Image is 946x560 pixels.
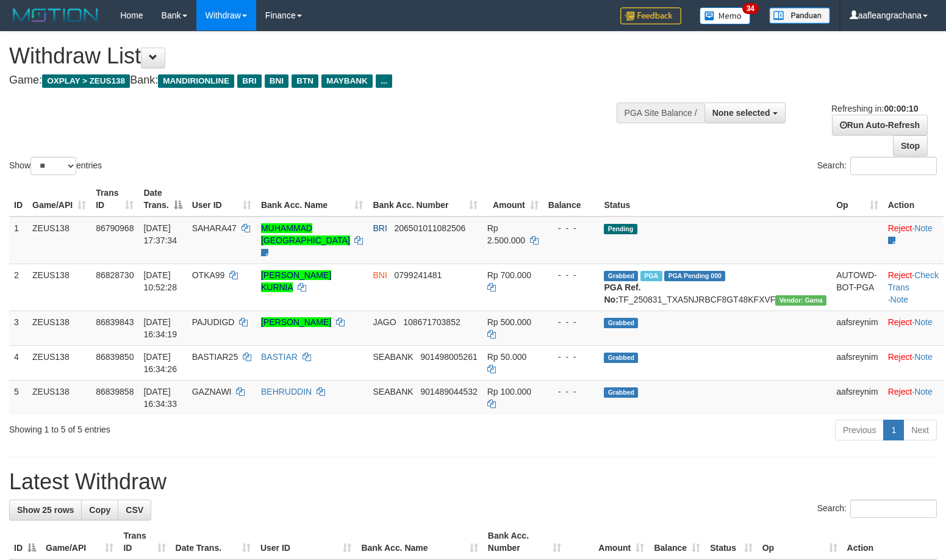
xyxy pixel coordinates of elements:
[831,182,883,217] th: Op: activate to sort column ascending
[158,74,234,88] span: MANDIRIONLINE
[143,387,177,409] span: [DATE] 16:34:33
[599,264,831,311] td: TF_250831_TXA5NJRBCF8GT48KFXVF
[883,345,944,380] td: ·
[758,525,842,559] th: Op: activate to sort column ascending
[604,387,638,398] span: Grabbed
[9,500,82,520] a: Show 25 rows
[192,387,232,397] span: GAZNAWI
[237,74,261,88] span: BRI
[893,135,928,156] a: Stop
[831,311,883,345] td: aafsreynim
[704,102,786,123] button: None selected
[888,352,912,362] a: Reject
[292,74,318,88] span: BTN
[81,500,118,520] a: Copy
[17,505,74,515] span: Show 25 rows
[9,74,618,87] h4: Game: Bank:
[775,295,826,306] span: Vendor URL: https://trx31.1velocity.biz
[256,182,368,217] th: Bank Acc. Name: activate to sort column ascending
[143,317,177,339] span: [DATE] 16:34:19
[96,317,134,327] span: 86839843
[9,182,27,217] th: ID
[620,7,681,24] img: Feedback.jpg
[883,182,944,217] th: Action
[888,317,912,327] a: Reject
[256,525,357,559] th: User ID: activate to sort column ascending
[566,525,649,559] th: Amount: activate to sort column ascending
[842,525,937,559] th: Action
[27,345,91,380] td: ZEUS138
[883,264,944,311] td: · ·
[192,270,225,280] span: OTKA99
[27,182,91,217] th: Game/API: activate to sort column ascending
[420,387,477,397] span: Copy 901489044532 to clipboard
[261,387,312,397] a: BEHRUDDIN
[483,525,567,559] th: Bank Acc. Number: activate to sort column ascending
[487,352,527,362] span: Rp 50.000
[604,282,640,304] b: PGA Ref. No:
[548,269,595,281] div: - - -
[850,157,937,175] input: Search:
[91,182,138,217] th: Trans ID: activate to sort column ascending
[604,318,638,328] span: Grabbed
[604,271,638,281] span: Grabbed
[261,317,331,327] a: [PERSON_NAME]
[831,264,883,311] td: AUTOWD-BOT-PGA
[832,115,928,135] a: Run Auto-Refresh
[394,223,465,233] span: Copy 206501011082506 to clipboard
[9,217,27,264] td: 1
[705,525,757,559] th: Status: activate to sort column ascending
[118,525,170,559] th: Trans ID: activate to sort column ascending
[664,271,725,281] span: PGA Pending
[420,352,477,362] span: Copy 901498005261 to clipboard
[96,387,134,397] span: 86839858
[9,470,937,494] h1: Latest Withdraw
[817,500,937,518] label: Search:
[373,317,396,327] span: JAGO
[604,353,638,363] span: Grabbed
[888,270,912,280] a: Reject
[9,44,618,68] h1: Withdraw List
[261,352,298,362] a: BASTIAR
[817,157,937,175] label: Search:
[769,7,830,24] img: panduan.png
[640,271,662,281] span: Marked by aafsreyleap
[548,316,595,328] div: - - -
[888,270,939,292] a: Check Trans
[487,387,531,397] span: Rp 100.000
[143,352,177,374] span: [DATE] 16:34:26
[888,223,912,233] a: Reject
[604,224,637,234] span: Pending
[831,380,883,415] td: aafsreynim
[394,270,442,280] span: Copy 0799241481 to clipboard
[487,223,525,245] span: Rp 2.500.000
[187,182,256,217] th: User ID: activate to sort column ascending
[27,311,91,345] td: ZEUS138
[599,182,831,217] th: Status
[265,74,288,88] span: BNI
[9,418,385,436] div: Showing 1 to 5 of 5 entries
[373,223,387,233] span: BRI
[914,317,933,327] a: Note
[9,264,27,311] td: 2
[884,104,918,113] strong: 00:00:10
[192,223,237,233] span: SAHARA47
[9,311,27,345] td: 3
[321,74,373,88] span: MAYBANK
[373,387,413,397] span: SEABANK
[143,270,177,292] span: [DATE] 10:52:28
[171,525,256,559] th: Date Trans.: activate to sort column ascending
[742,3,759,14] span: 34
[41,525,118,559] th: Game/API: activate to sort column ascending
[487,317,531,327] span: Rp 500.000
[9,157,102,175] label: Show entries
[883,311,944,345] td: ·
[548,351,595,363] div: - - -
[261,223,350,245] a: MUHAMMAD [GEOGRAPHIC_DATA]
[649,525,705,559] th: Balance: activate to sort column ascending
[143,223,177,245] span: [DATE] 17:37:34
[96,352,134,362] span: 86839850
[356,525,482,559] th: Bank Acc. Name: activate to sort column ascending
[9,380,27,415] td: 5
[27,264,91,311] td: ZEUS138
